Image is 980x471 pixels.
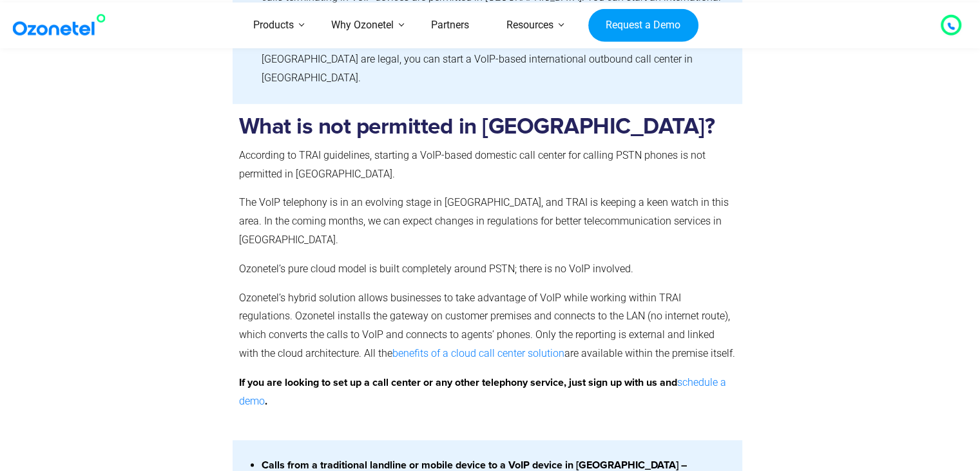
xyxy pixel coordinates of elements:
[239,289,736,363] p: Ozonetel’s hybrid solution allows businesses to take advantage of VoIP while working within TRAI ...
[262,28,730,90] li: as outbound international VoIP calls that originate in [GEOGRAPHIC_DATA] are legal, you can start...
[392,347,564,359] a: benefits of a cloud call center solution
[262,460,687,470] strong: Calls from a traditional landline or mobile device to a VoIP device in [GEOGRAPHIC_DATA] –
[239,376,726,407] a: schedule a demo
[239,146,736,184] p: According to TRAI guidelines, starting a VoIP-based domestic call center for calling PSTN phones ...
[239,115,715,138] strong: What is not permitted in [GEOGRAPHIC_DATA]?
[235,3,312,48] a: Products
[488,3,572,48] a: Resources
[412,3,488,48] a: Partners
[239,194,736,249] p: The VoIP telephony is in an evolving stage in [GEOGRAPHIC_DATA], and TRAI is keeping a keen watch...
[312,3,412,48] a: Why Ozonetel
[588,8,698,42] a: Request a Demo
[239,377,726,406] strong: If you are looking to set up a call center or any other telephony service, just sign up with us a...
[239,260,736,279] p: Ozonetel’s pure cloud model is built completely around PSTN; there is no VoIP involved.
